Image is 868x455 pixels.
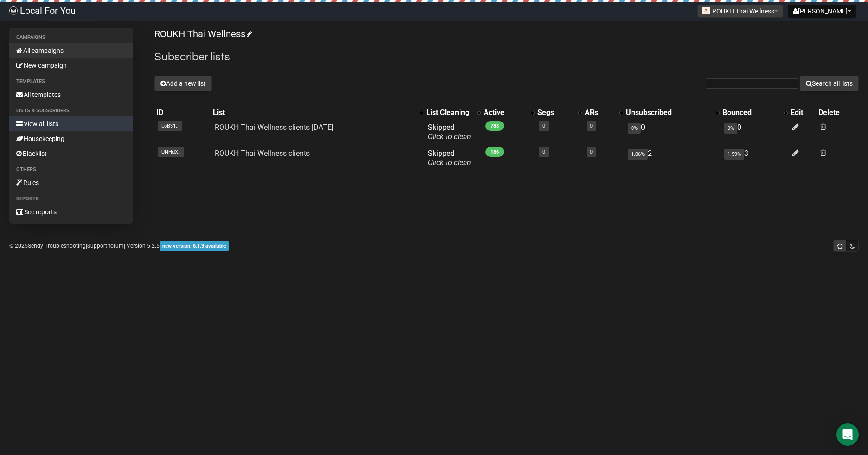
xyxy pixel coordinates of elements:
[590,123,593,129] a: 0
[788,5,856,18] button: [PERSON_NAME]
[702,7,710,14] img: 864.png
[721,119,789,145] td: 0
[428,132,471,141] a: Click to clean
[9,76,133,87] li: Templates
[697,5,783,18] button: ROUKH Thai Wellness
[428,123,471,141] span: Skipped
[428,149,471,167] span: Skipped
[628,149,648,160] span: 1.06%
[9,205,133,219] a: See reports
[158,121,182,131] span: LoB31..
[9,105,133,116] li: Lists & subscribers
[9,58,133,73] a: New campaign
[45,243,86,249] a: Troubleshooting
[211,106,424,119] th: List: No sort applied, activate to apply an ascending sort
[537,108,573,117] div: Segs
[624,119,721,145] td: 0
[484,108,527,117] div: Active
[626,108,711,117] div: Unsubscribed
[482,106,536,119] th: Active: No sort applied, activate to apply an ascending sort
[721,106,789,119] th: Bounced: No sort applied, activate to apply an ascending sort
[721,145,789,171] td: 3
[9,131,133,146] a: Housekeeping
[791,108,814,117] div: Edit
[817,106,859,119] th: Delete: No sort applied, sorting is disabled
[836,423,859,446] div: Open Intercom Messenger
[9,87,133,102] a: All templates
[628,123,641,134] span: 0%
[215,123,333,132] a: ROUKH Thai Wellness clients [DATE]
[789,106,816,119] th: Edit: No sort applied, sorting is disabled
[624,106,721,119] th: Unsubscribed: No sort applied, activate to apply an ascending sort
[87,243,124,249] a: Support forum
[590,149,593,155] a: 0
[585,108,615,117] div: ARs
[722,108,779,117] div: Bounced
[428,158,471,167] a: Click to clean
[9,164,133,175] li: Others
[156,108,209,117] div: ID
[9,43,133,58] a: All campaigns
[485,121,504,131] span: 788
[9,193,133,205] li: Reports
[624,145,721,171] td: 2
[154,28,251,39] a: ROUKH Thai Wellness
[724,149,744,160] span: 1.59%
[9,6,18,15] img: d61d2441668da63f2d83084b75c85b29
[800,76,859,91] button: Search all lists
[9,146,133,161] a: Blacklist
[215,149,310,158] a: ROUKH Thai Wellness clients
[158,147,184,157] span: UNHdX..
[424,106,482,119] th: List Cleaning: No sort applied, activate to apply an ascending sort
[9,175,133,190] a: Rules
[160,241,229,251] span: new version: 6.1.3 available
[154,49,859,65] h2: Subscriber lists
[485,147,504,157] span: 186
[160,243,229,249] a: new version: 6.1.3 available
[154,76,212,91] button: Add a new list
[426,108,472,117] div: List Cleaning
[536,106,582,119] th: Segs: No sort applied, activate to apply an ascending sort
[724,123,737,134] span: 0%
[542,149,545,155] a: 0
[9,241,229,251] p: © 2025 | | | Version 5.2.5
[154,106,211,119] th: ID: No sort applied, sorting is disabled
[583,106,625,119] th: ARs: No sort applied, activate to apply an ascending sort
[9,32,133,43] li: Campaigns
[213,108,415,117] div: List
[818,108,857,117] div: Delete
[542,123,545,129] a: 0
[9,116,133,131] a: View all lists
[28,243,43,249] a: Sendy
